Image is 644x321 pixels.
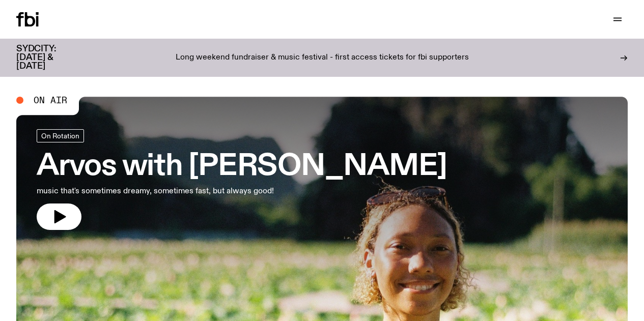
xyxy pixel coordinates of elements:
[34,96,67,105] span: On Air
[16,45,81,71] h3: SYDCITY: [DATE] & [DATE]
[37,153,447,181] h3: Arvos with [PERSON_NAME]
[176,53,469,63] p: Long weekend fundraiser & music festival - first access tickets for fbi supporters
[37,129,447,230] a: Arvos with [PERSON_NAME]music that's sometimes dreamy, sometimes fast, but always good!
[37,129,84,142] a: On Rotation
[41,132,79,140] span: On Rotation
[37,185,297,197] p: music that's sometimes dreamy, sometimes fast, but always good!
